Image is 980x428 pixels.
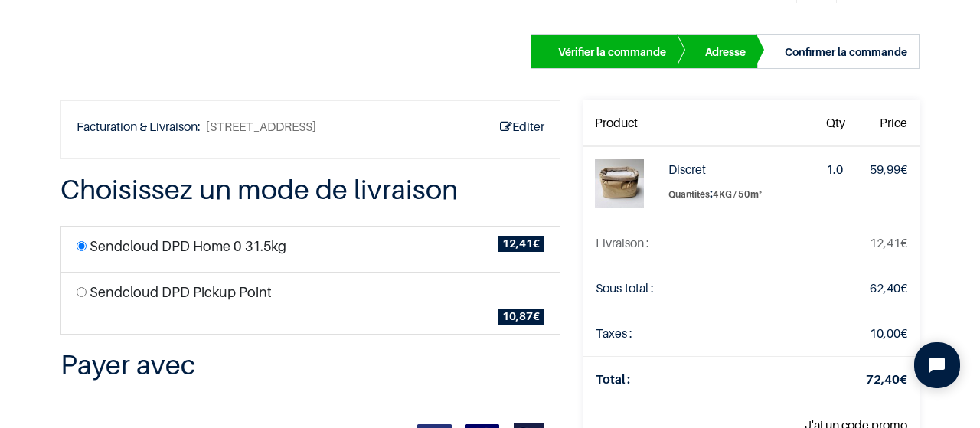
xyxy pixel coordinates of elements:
td: La livraison sera mise à jour après avoir choisi une nouvelle méthode de livraison [583,221,770,266]
div: 1.0 [826,159,845,180]
div: Vérifier la commande [558,43,666,61]
span: € [498,236,545,253]
label: : [668,183,802,204]
span: € [870,235,907,250]
span: 59,99 [870,162,900,177]
span: 4KG / 50m² [713,188,762,200]
iframe: Tidio Chat [901,329,973,401]
td: Sous-total : [583,266,770,311]
h3: Choisissez un mode de livraison [60,172,560,207]
span: € [870,280,907,296]
span: € [870,325,907,341]
strong: € [866,371,907,387]
div: Confirmer la commande [785,43,907,61]
th: Price [857,100,920,146]
span: 12,41 [870,235,900,250]
strong: Total : [596,371,630,387]
th: Qty [814,100,857,146]
a: Editer [500,116,544,137]
b: Facturation & Livraison: [77,119,204,134]
span: 72,40 [866,371,900,387]
span: [STREET_ADDRESS] [206,116,316,137]
span: 12,41 [502,237,533,250]
th: Product [583,100,656,146]
h3: Payer avec [60,347,560,383]
span: 10,00 [870,325,900,341]
img: Discret (4KG / 50m²) [595,159,644,208]
div: Adresse [705,43,746,61]
label: Sendcloud DPD Pickup Point [90,282,272,302]
span: 10,87 [502,309,533,322]
td: Taxes : [583,311,770,357]
span: € [870,162,907,177]
strong: Discret [668,162,706,177]
label: Sendcloud DPD Home 0-31.5kg [90,236,286,256]
span: Quantités [668,188,710,200]
span: 62,40 [870,280,900,296]
span: € [498,309,545,325]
